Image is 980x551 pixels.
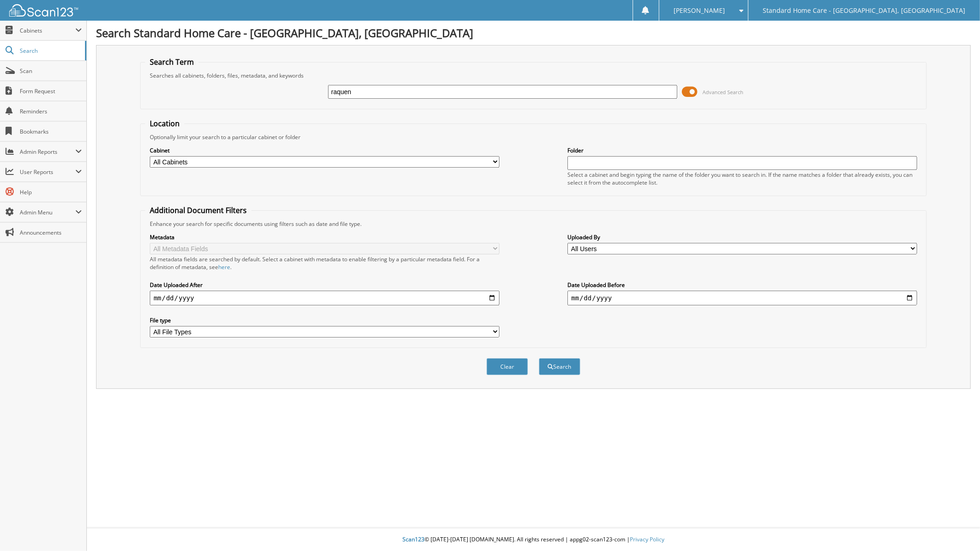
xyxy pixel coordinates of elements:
[20,27,75,34] span: Cabinets
[539,358,580,375] button: Search
[9,4,78,17] img: scan123-logo-white.svg
[20,208,75,216] span: Admin Menu
[96,25,971,40] h1: Search Standard Home Care - [GEOGRAPHIC_DATA], [GEOGRAPHIC_DATA]
[20,87,82,95] span: Form Request
[150,316,499,324] label: File type
[567,233,917,241] label: Uploaded By
[87,529,980,551] div: © [DATE]-[DATE] [DOMAIN_NAME]. All rights reserved | appg02-scan123-com |
[20,188,82,196] span: Help
[402,535,425,543] span: Scan123
[20,168,75,176] span: User Reports
[702,89,743,96] span: Advanced Search
[150,233,499,241] label: Metadata
[20,67,82,75] span: Scan
[20,47,80,55] span: Search
[674,8,725,13] span: [PERSON_NAME]
[20,107,82,115] span: Reminders
[145,133,922,141] div: Optionally limit your search to a particular cabinet or folder
[150,146,499,154] label: Cabinet
[145,57,198,67] legend: Search Term
[567,171,917,186] div: Select a cabinet and begin typing the name of the folder you want to search in. If the name match...
[150,281,499,289] label: Date Uploaded After
[630,535,664,543] a: Privacy Policy
[145,118,184,129] legend: Location
[150,291,499,305] input: start
[567,281,917,289] label: Date Uploaded Before
[20,148,75,156] span: Admin Reports
[567,291,917,305] input: end
[218,263,230,271] a: here
[567,146,917,154] label: Folder
[145,205,251,215] legend: Additional Document Filters
[20,128,82,135] span: Bookmarks
[20,229,82,236] span: Announcements
[487,358,528,375] button: Clear
[145,220,922,228] div: Enhance your search for specific documents using filters such as date and file type.
[763,8,966,13] span: Standard Home Care - [GEOGRAPHIC_DATA], [GEOGRAPHIC_DATA]
[150,255,499,271] div: All metadata fields are searched by default. Select a cabinet with metadata to enable filtering b...
[145,72,922,79] div: Searches all cabinets, folders, files, metadata, and keywords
